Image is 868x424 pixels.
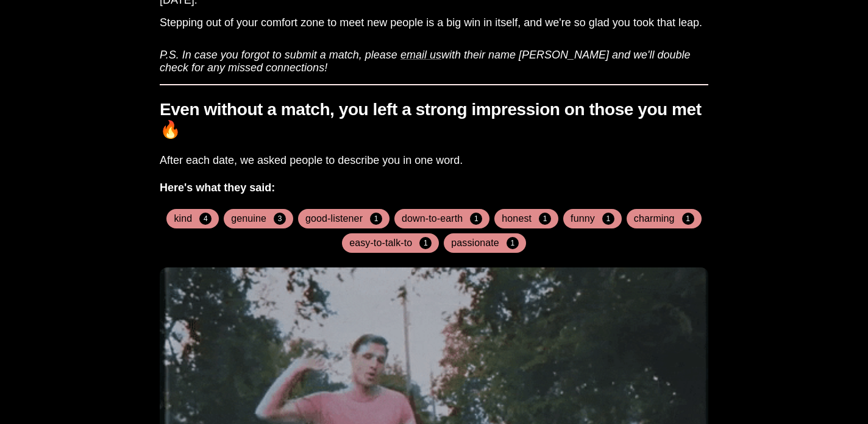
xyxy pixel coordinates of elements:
[571,213,595,225] h4: funny
[402,213,463,225] h4: down-to-earth
[231,213,266,225] h4: genuine
[349,237,412,249] h4: easy-to-talk-to
[160,182,708,194] h3: Here's what they said:
[470,213,482,225] span: 1
[602,213,614,225] span: 1
[451,237,499,249] h4: passionate
[305,213,363,225] h4: good-listener
[160,100,708,140] h1: Even without a match, you left a strong impression on those you met 🔥
[634,213,675,225] h4: charming
[507,237,519,249] span: 1
[160,49,691,74] i: P.S. In case you forgot to submit a match, please with their name [PERSON_NAME] and we'll double ...
[174,213,192,225] h4: kind
[400,49,441,61] a: email us
[199,213,212,225] span: 4
[539,213,551,225] span: 1
[160,154,708,167] h3: After each date, we asked people to describe you in one word.
[160,16,708,29] h3: Stepping out of your comfort zone to meet new people is a big win in itself, and we're so glad yo...
[502,213,532,225] h4: honest
[370,213,382,225] span: 1
[419,237,432,249] span: 1
[274,213,286,225] span: 3
[682,213,694,225] span: 1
